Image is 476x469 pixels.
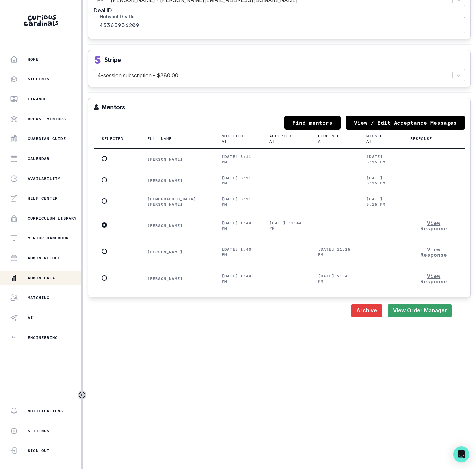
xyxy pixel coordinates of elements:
button: View Order Manager [388,304,452,317]
p: [DATE] 8:11 pm [222,175,253,186]
button: Archive [351,304,382,317]
p: Declined at [318,133,343,144]
p: [DATE] 12:44 pm [269,220,302,231]
p: [DATE] 9:54 pm [318,273,351,284]
p: [PERSON_NAME] [147,249,206,255]
p: [DATE] 8:15 pm [366,175,394,186]
p: Finance [28,96,47,102]
p: Availability [28,176,60,181]
p: [PERSON_NAME] [147,178,206,183]
p: Engineering [28,335,58,340]
p: Admin Retool [28,255,60,261]
p: [DATE] 1:40 pm [222,247,253,257]
p: [DEMOGRAPHIC_DATA][PERSON_NAME] [147,196,206,207]
p: Notified at [222,133,245,144]
button: View Response [410,271,457,287]
p: Settings [28,428,50,434]
p: [DATE] 8:11 pm [222,196,253,207]
p: Notifications [28,408,63,414]
button: View Response [410,244,457,260]
button: Toggle sidebar [78,391,86,399]
p: Home [28,57,39,62]
p: Matching [28,295,50,300]
p: Guardian Guide [28,136,66,141]
a: Find mentors [284,116,341,130]
p: [DATE] 8:15 pm [366,196,394,207]
label: Deal ID [94,6,461,14]
p: Accepted at [269,133,294,144]
p: Full name [147,136,172,141]
p: Mentors [102,104,125,110]
p: Sign Out [28,448,50,453]
p: Selected [102,136,124,141]
img: Curious Cardinals Logo [24,15,58,26]
p: [PERSON_NAME] [147,157,206,162]
p: [PERSON_NAME] [147,276,206,281]
p: Admin Data [28,275,55,281]
p: [DATE] 11:25 pm [318,247,351,257]
p: AI [28,315,33,320]
button: View Response [410,218,457,234]
p: Mentor Handbook [28,235,69,241]
p: [DATE] 8:11 pm [222,154,253,165]
p: [DATE] 1:40 pm [222,273,253,284]
p: [DATE] 8:15 pm [366,154,394,165]
p: Stripe [104,56,121,63]
p: Curriculum Library [28,216,77,221]
div: Open Intercom Messenger [453,446,469,462]
p: Help Center [28,196,58,201]
p: Calendar [28,156,50,161]
p: Students [28,77,50,82]
button: View / Edit Acceptance Messages [346,116,465,130]
p: Response [410,136,432,141]
p: [DATE] 1:40 pm [222,220,253,231]
p: Browse Mentors [28,116,66,122]
p: Missed at [366,133,386,144]
p: [PERSON_NAME] [147,223,206,228]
